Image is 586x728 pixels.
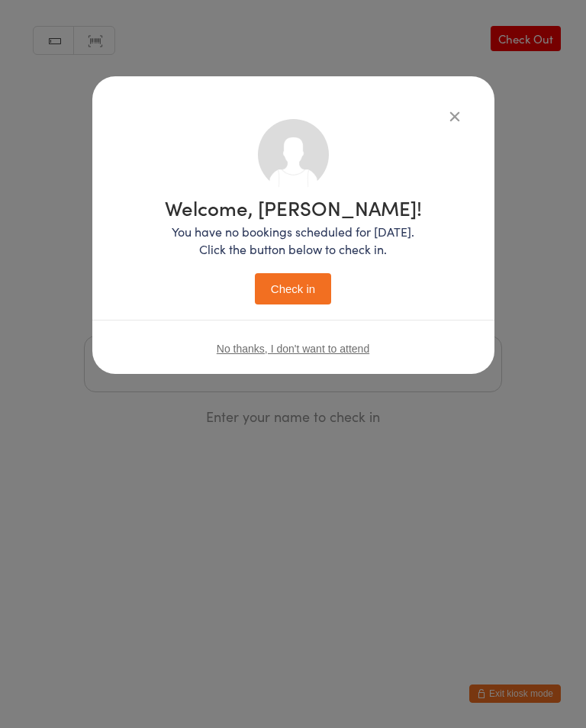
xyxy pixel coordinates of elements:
img: no_photo.png [258,119,329,190]
p: You have no bookings scheduled for [DATE]. Click the button below to check in. [165,223,422,258]
button: Check in [255,273,331,304]
button: No thanks, I don't want to attend [217,343,369,355]
h1: Welcome, [PERSON_NAME]! [165,198,422,217]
